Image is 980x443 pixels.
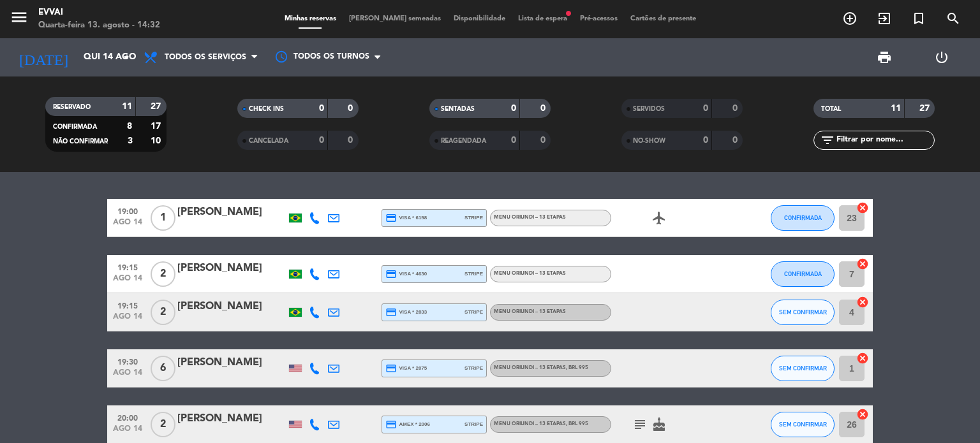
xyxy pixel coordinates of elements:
[651,210,667,226] i: airplanemode_active
[278,15,343,22] span: Minhas reservas
[112,203,144,218] span: 19:00
[441,138,486,144] span: REAGENDADA
[624,15,702,22] span: Cartões de presente
[464,214,483,222] span: stripe
[128,136,133,145] strong: 3
[10,8,29,27] i: menu
[464,364,483,372] span: stripe
[385,419,430,430] span: amex * 2006
[703,136,708,145] strong: 0
[820,133,835,148] i: filter_list
[511,104,516,113] strong: 0
[151,261,175,287] span: 2
[385,363,397,374] i: credit_card
[779,309,827,316] span: SEM CONFIRMAR
[119,50,134,65] i: arrow_drop_down
[165,53,246,62] span: Todos os serviços
[856,201,869,214] i: cancel
[784,270,822,277] span: CONFIRMADA
[633,106,665,112] span: SERVIDOS
[127,122,132,131] strong: 8
[151,412,175,437] span: 2
[112,410,144,425] span: 20:00
[249,138,288,144] span: CANCELADA
[574,15,624,22] span: Pré-acessos
[494,421,588,426] span: Menu Oriundi – 13 etapas
[112,425,144,439] span: ago 14
[877,11,892,26] i: exit_to_app
[112,298,144,312] span: 19:15
[494,365,588,370] span: Menu Oriundi – 13 etapas
[112,274,144,289] span: ago 14
[566,421,588,426] span: , BRL 995
[112,259,144,274] span: 19:15
[249,106,284,112] span: CHECK INS
[385,419,397,430] i: credit_card
[10,8,29,31] button: menu
[771,300,835,325] button: SEM CONFIRMAR
[494,309,566,314] span: Menu Oriundi – 13 etapas
[441,106,475,112] span: SENTADAS
[177,204,286,221] div: [PERSON_NAME]
[512,15,574,22] span: Lista de espera
[177,354,286,371] div: [PERSON_NAME]
[447,15,512,22] span: Disponibilidade
[779,365,827,372] span: SEM CONFIRMAR
[112,218,144,233] span: ago 14
[112,368,144,383] span: ago 14
[348,136,355,145] strong: 0
[732,104,740,113] strong: 0
[703,104,708,113] strong: 0
[319,104,324,113] strong: 0
[565,10,572,17] span: fiber_manual_record
[385,268,427,280] span: visa * 4630
[877,50,892,65] span: print
[151,205,175,231] span: 1
[913,38,970,76] div: LOG OUT
[112,312,144,327] span: ago 14
[946,11,961,26] i: search
[151,300,175,325] span: 2
[385,307,427,318] span: visa * 2833
[632,417,648,432] i: subject
[771,356,835,381] button: SEM CONFIRMAR
[771,261,835,287] button: CONFIRMADA
[464,270,483,278] span: stripe
[177,298,286,315] div: [PERSON_NAME]
[348,104,355,113] strong: 0
[842,11,857,26] i: add_circle_outline
[464,308,483,316] span: stripe
[53,124,97,130] span: CONFIRMADA
[385,212,427,224] span: visa * 6198
[151,136,163,145] strong: 10
[53,104,91,110] span: RESERVADO
[856,352,869,365] i: cancel
[38,19,160,32] div: Quarta-feira 13. agosto - 14:32
[53,138,108,145] span: NÃO CONFIRMAR
[385,268,397,280] i: credit_card
[732,136,740,145] strong: 0
[10,43,77,71] i: [DATE]
[835,133,934,147] input: Filtrar por nome...
[771,412,835,437] button: SEM CONFIRMAR
[771,205,835,231] button: CONFIRMADA
[464,420,483,428] span: stripe
[112,354,144,368] span: 19:30
[856,258,869,270] i: cancel
[122,102,132,111] strong: 11
[779,421,827,428] span: SEM CONFIRMAR
[319,136,324,145] strong: 0
[651,417,667,432] i: cake
[784,214,822,221] span: CONFIRMADA
[511,136,516,145] strong: 0
[633,138,665,144] span: NO-SHOW
[177,410,286,427] div: [PERSON_NAME]
[540,136,548,145] strong: 0
[343,15,447,22] span: [PERSON_NAME] semeadas
[494,215,566,220] span: Menu Oriundi – 13 etapas
[38,6,160,19] div: Evvai
[494,271,566,276] span: Menu Oriundi – 13 etapas
[821,106,841,112] span: TOTAL
[856,296,869,309] i: cancel
[934,50,949,65] i: power_settings_new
